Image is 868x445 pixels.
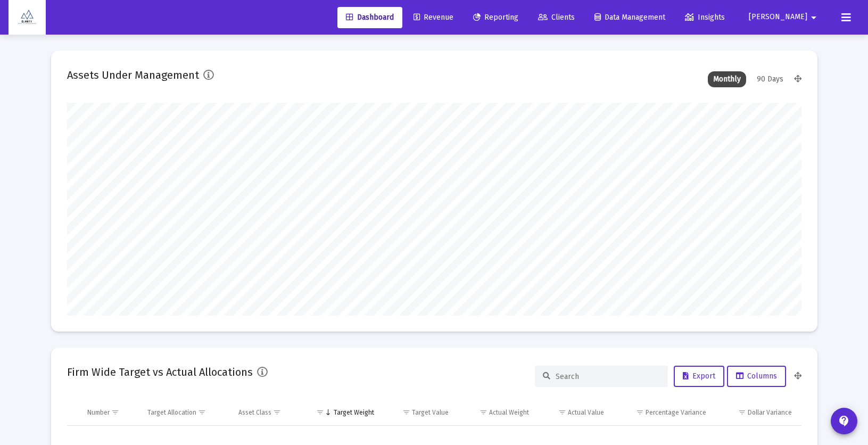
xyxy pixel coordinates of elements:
div: Actual Value [568,408,604,417]
span: Show filter options for column 'Asset Class' [273,408,281,416]
td: Column Target Weight [302,400,382,425]
span: Show filter options for column 'Target Value' [402,408,410,416]
td: Column Actual Weight [456,400,536,425]
span: Show filter options for column 'Actual Weight' [480,408,487,416]
a: Dashboard [337,7,402,28]
button: Columns [727,366,786,387]
div: Target Allocation [147,408,196,417]
input: Search [556,372,660,381]
div: Actual Weight [489,408,529,417]
h2: Assets Under Management [67,67,199,84]
div: Asset Class [238,408,271,417]
td: Column Dollar Variance [714,400,801,425]
span: Show filter options for column 'Target Weight' [316,408,324,416]
td: Column Number [80,400,140,425]
span: Reporting [473,13,518,22]
span: [PERSON_NAME] [749,13,807,22]
td: Column Asset Class [231,400,302,425]
div: 90 Days [751,71,789,87]
span: Columns [736,372,777,381]
span: Dashboard [346,13,394,22]
img: Dashboard [16,7,38,28]
a: Reporting [465,7,527,28]
span: Show filter options for column 'Dollar Variance' [738,408,746,416]
span: Data Management [594,13,665,22]
button: Export [674,366,724,387]
div: Dollar Variance [748,408,792,417]
div: Number [87,408,110,417]
span: Show filter options for column 'Actual Value' [558,408,566,416]
h2: Firm Wide Target vs Actual Allocations [67,364,253,381]
td: Column Actual Value [536,400,611,425]
span: Revenue [414,13,453,22]
div: Percentage Variance [646,408,706,417]
div: Monthly [708,71,746,87]
td: Column Percentage Variance [611,400,714,425]
span: Show filter options for column 'Number' [111,408,119,416]
span: Insights [685,13,725,22]
div: Target Value [412,408,449,417]
span: Export [683,372,715,381]
td: Column Target Value [382,400,457,425]
td: Column Target Allocation [140,400,231,425]
span: Clients [538,13,575,22]
span: Show filter options for column 'Percentage Variance' [636,408,644,416]
mat-icon: arrow_drop_down [807,7,820,28]
a: Clients [530,7,583,28]
mat-icon: contact_support [838,415,850,427]
a: Data Management [586,7,674,28]
a: Insights [676,7,733,28]
button: [PERSON_NAME] [736,6,833,28]
div: Target Weight [334,408,374,417]
span: Show filter options for column 'Target Allocation' [198,408,206,416]
a: Revenue [405,7,462,28]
